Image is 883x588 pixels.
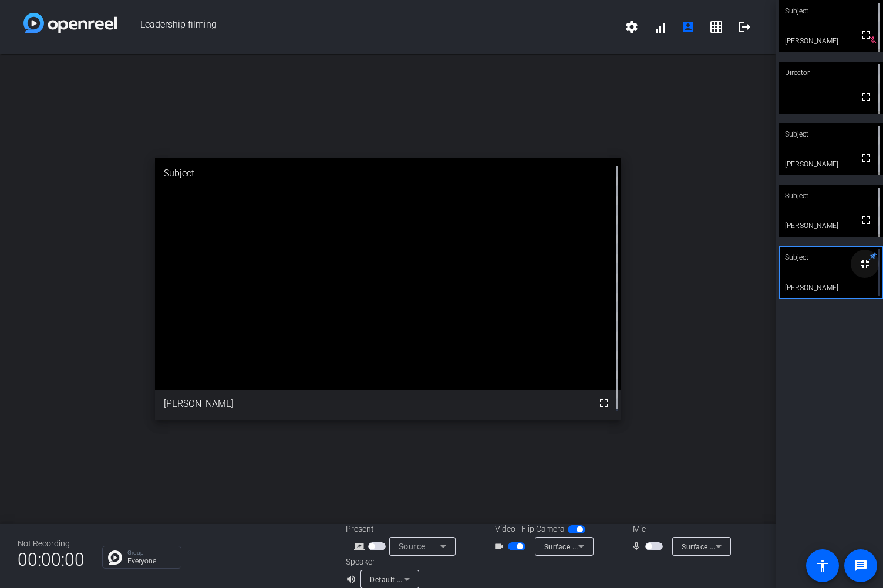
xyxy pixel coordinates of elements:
[779,185,883,207] div: Subject
[354,539,368,553] mat-icon: screen_share_outline
[625,20,639,34] mat-icon: settings
[779,246,883,268] div: Subject
[859,213,873,227] mat-icon: fullscreen
[346,556,416,568] div: Speaker
[127,558,175,565] p: Everyone
[370,575,566,584] span: Default - PZN2410 (2- HD Audio Driver for Display Audio)
[108,550,122,565] img: Chat Icon
[346,523,463,535] div: Present
[854,559,868,573] mat-icon: message
[155,158,621,189] div: Subject
[127,550,175,556] p: Group
[779,62,883,84] div: Director
[597,396,611,410] mat-icon: fullscreen
[18,538,85,550] div: Not Recording
[23,13,117,33] img: white-gradient.svg
[859,28,873,42] mat-icon: fullscreen
[346,572,360,586] mat-icon: volume_up
[646,13,674,41] button: signal_cellular_alt
[117,13,618,41] span: Leadership filming
[494,539,508,553] mat-icon: videocam_outline
[18,545,85,574] span: 00:00:00
[709,20,723,34] mat-icon: grid_on
[859,151,873,165] mat-icon: fullscreen
[815,559,830,573] mat-icon: accessibility
[621,523,739,535] div: Mic
[681,20,695,34] mat-icon: account_box
[399,542,426,551] span: Source
[631,539,645,553] mat-icon: mic_none
[737,20,751,34] mat-icon: logout
[544,542,664,551] span: Surface Camera Front (045e:0990)
[495,523,515,535] span: Video
[858,257,872,271] mat-icon: fullscreen_exit
[859,90,873,104] mat-icon: fullscreen
[521,523,565,535] span: Flip Camera
[779,123,883,145] div: Subject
